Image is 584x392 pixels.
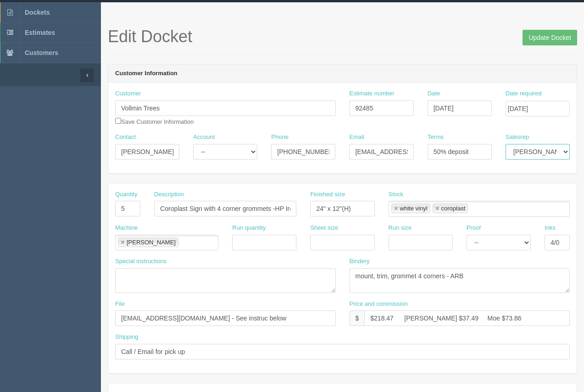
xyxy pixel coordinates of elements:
div: Save Customer Information [115,89,336,126]
header: Customer Information [108,65,577,83]
label: Terms [428,133,444,142]
label: File [115,300,125,309]
label: Email [349,133,364,142]
label: Shipping [115,333,139,342]
label: Bindery [350,257,370,266]
label: Date [428,89,440,98]
label: Salesrep [506,133,529,142]
label: Account [193,133,215,142]
label: Quantity [115,190,137,199]
div: white vinyl [400,205,428,211]
h1: Edit Docket [108,28,577,46]
label: Phone [271,133,289,142]
textarea: mount, trim, grommet 4 corners - ARB [350,268,570,293]
label: Customer [115,89,141,98]
div: coroplast [441,205,466,211]
label: Inks [545,224,556,232]
div: [PERSON_NAME] [127,239,176,245]
span: Dockets [25,9,50,16]
label: Special instructions [115,257,167,266]
input: Update Docket [523,30,577,45]
label: Description [154,190,184,199]
span: Estimates [25,29,55,36]
label: Contact [115,133,136,142]
input: Enter customer name [115,100,336,116]
label: Machine [115,224,138,232]
div: $ [350,310,365,326]
label: Sheet size [310,224,338,232]
label: Finished size [310,190,345,199]
label: Proof [467,224,481,232]
label: Price and commission [350,300,408,309]
span: Customers [25,49,58,56]
label: Run size [389,224,412,232]
label: Stock [389,190,404,199]
label: Estimate number [350,89,395,98]
label: Date required [506,89,542,98]
label: Run quantity [232,224,266,232]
